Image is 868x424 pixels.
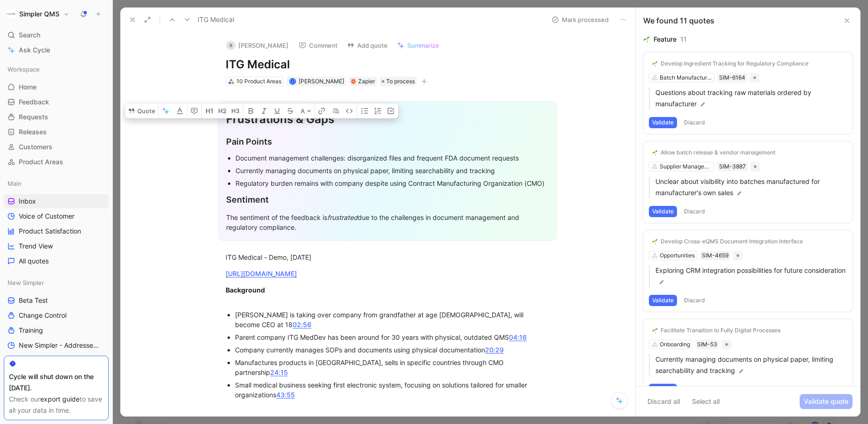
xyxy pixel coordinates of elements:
a: Trend View [4,239,109,253]
a: New Simpler - Addressed customer feedback [4,338,109,352]
span: New Simpler [7,278,44,287]
div: Allow batch release & vendor management [661,149,775,156]
div: Main [4,176,109,190]
span: All quotes [19,256,49,266]
div: Frustrations & Gaps [226,111,549,128]
a: Training [4,323,109,337]
div: Parent company ITG MedDev has been around for 30 years with physical, outdated QMS [235,332,550,342]
img: Simpler QMS [6,9,15,19]
a: 43:55 [276,391,295,399]
div: Develop Ingredient Tracking for Regulatory Compliance [661,60,809,67]
h1: ITG Medical [226,57,550,72]
span: Ask Cycle [19,44,50,56]
button: Discard all [643,394,684,409]
a: 24:15 [270,368,288,376]
div: Document management challenges: disorganized files and frequent FDA document requests [235,153,549,163]
a: Beta Test [4,293,109,307]
div: The sentiment of the feedback is due to the challenges in document management and regulatory comp... [226,212,549,232]
span: Beta Test [19,296,48,305]
span: Product Satisfaction [19,227,81,236]
span: Summarize [407,41,439,50]
img: 🌱 [652,239,658,244]
div: Company currently manages SOPs and documents using physical documentation [235,345,550,355]
a: Requests [4,110,109,124]
a: 20:29 [485,346,504,354]
div: We found 11 quotes [643,15,714,26]
div: Facilitate Transition to Fully Digital Processes [661,327,780,334]
div: Currently managing documents on physical paper, limiting searchability and tracking [235,166,549,175]
p: Currently managing documents on physical paper, limiting searchability and tracking [655,354,847,376]
a: All quotes [4,254,109,268]
div: MainInboxVoice of CustomerProduct SatisfactionTrend ViewAll quotes [4,176,109,268]
div: ITG Medical - Demo, [DATE] [226,252,550,262]
p: Exploring CRM integration possibilities for future consideration [655,265,847,287]
img: 🌱 [652,150,658,155]
button: Comment [294,39,342,52]
a: Releases [4,125,109,139]
a: Product Areas [4,155,109,169]
img: pen.svg [699,101,706,108]
button: Validate [649,295,677,306]
div: Manufactures products in [GEOGRAPHIC_DATA], sells in specific countries through CMO partnership [235,358,550,377]
div: Feature [654,34,677,45]
div: New SimplerBeta TestChange ControlTrainingNew Simpler - Addressed customer feedbackAll addressed ... [4,276,109,382]
a: Inbox [4,194,109,208]
span: Search [19,29,40,41]
button: A [298,103,314,118]
span: Main [7,179,22,188]
a: 02:56 [293,321,311,329]
a: Product Satisfaction [4,224,109,238]
button: Summarize [393,39,443,52]
span: New Simpler - Addressed customer feedback [19,341,100,350]
a: Change Control [4,308,109,322]
a: Customers [4,140,109,154]
button: Discard [681,206,708,217]
img: 🌱 [652,328,658,333]
div: 10 Product Areas [236,77,281,86]
a: Feedback [4,95,109,109]
img: pen.svg [736,190,743,197]
span: Trend View [19,241,53,251]
button: Discard [681,384,708,395]
button: Mark processed [547,13,613,26]
div: J [290,79,295,84]
a: All addressed quotes - New Simpler [4,353,109,367]
img: pen.svg [738,368,744,374]
img: pen.svg [658,279,665,285]
div: 11 [680,34,687,45]
div: To process [380,77,417,86]
h1: Simpler QMS [19,10,59,18]
p: Questions about tracking raw materials ordered by manufacturer [655,87,847,110]
span: To process [386,77,415,86]
span: Inbox [19,197,36,206]
div: Develop Cross-eQMS Document Integration Interface [661,238,803,245]
div: Regulatory burden remains with company despite using Contract Manufacturing Organization (CMO) [235,178,549,188]
button: Select all [688,394,724,409]
a: Home [4,80,109,94]
span: Voice of Customer [19,212,74,221]
span: [PERSON_NAME] [299,78,344,85]
em: frustrated [327,213,358,221]
button: 🌱Develop Ingredient Tracking for Regulatory Compliance [649,58,812,69]
strong: Background [226,286,265,294]
a: [URL][DOMAIN_NAME] [226,270,297,278]
span: Releases [19,127,47,137]
button: Discard [681,117,708,128]
button: Quote [125,103,158,118]
button: Validate [649,384,677,395]
span: Customers [19,142,52,152]
button: 🌱Facilitate Transition to Fully Digital Processes [649,325,784,336]
a: export guide [40,395,80,403]
a: Ask Cycle [4,43,109,57]
button: Validate [649,206,677,217]
button: Validate [649,117,677,128]
span: Home [19,82,37,92]
a: 04:16 [509,333,527,341]
a: Voice of Customer [4,209,109,223]
div: New Simpler [4,276,109,290]
div: Sentiment [226,193,549,206]
button: Validate quote [800,394,853,409]
span: ITG Medical [198,14,234,25]
span: Training [19,326,43,335]
div: Pain Points [226,135,549,148]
